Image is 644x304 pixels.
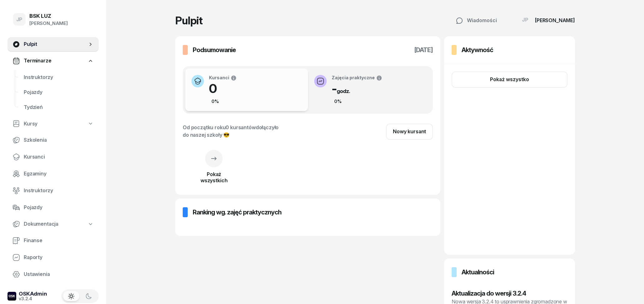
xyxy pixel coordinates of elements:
[24,170,94,178] span: Egzaminy
[414,45,433,55] h3: [DATE]
[386,124,433,140] a: Nowy kursant
[7,250,99,265] a: Raporty
[7,150,99,164] a: Kursanci
[393,128,426,136] div: Nowy kursant
[7,37,99,52] a: Pulpit
[193,45,236,55] h3: Podsumowanie
[19,85,99,100] a: Pojazdy
[183,157,245,184] a: Pokażwszystkich
[7,117,99,131] a: Kursy
[535,18,575,23] div: [PERSON_NAME]
[452,71,567,88] button: Pokaż wszystko
[175,15,202,26] h1: Pulpit
[24,103,94,111] span: Tydzień
[24,203,94,212] span: Pojazdy
[462,267,494,277] h3: Aktualności
[444,36,575,255] a: AktywnośćPokaż wszystko
[209,75,237,81] div: Kursanci
[7,54,99,68] a: Terminarze
[209,81,237,96] h1: 0
[7,217,99,231] a: Dokumentacja
[24,88,94,96] span: Pojazdy
[449,12,504,29] button: Wiadomości
[24,220,58,228] span: Dokumentacja
[19,100,99,115] a: Tydzień
[24,73,94,81] span: Instruktorzy
[16,17,23,22] span: JP
[462,45,493,55] h3: Aktywność
[522,17,528,22] span: JP
[24,187,94,195] span: Instruktorzy
[24,136,94,144] span: Szkolenia
[7,166,99,181] a: Egzaminy
[337,88,350,94] small: godz.
[193,207,281,217] h3: Ranking wg. zajęć praktycznych
[24,153,94,161] span: Kursanci
[225,124,255,130] span: 0 kursantów
[332,81,382,96] h1: -
[24,120,37,128] span: Kursy
[332,98,344,105] div: 0%
[24,237,94,245] span: Finanse
[24,270,94,278] span: Ustawienia
[183,124,279,139] div: Od początku roku dołączyło do naszej szkoły 😎
[24,253,94,262] span: Raporty
[490,76,529,84] div: Pokaż wszystko
[7,292,16,301] img: logo-xs-dark@2x.png
[19,297,47,301] div: v3.2.4
[7,183,99,198] a: Instruktorzy
[456,17,497,25] div: Wiadomości
[19,70,99,85] a: Instruktorzy
[7,200,99,215] a: Pojazdy
[24,57,51,65] span: Terminarze
[24,40,87,48] span: Pulpit
[332,75,382,81] div: Zajęcia praktyczne
[209,98,221,105] div: 0%
[7,233,99,248] a: Finanse
[29,13,68,19] div: BSK LUZ
[29,19,68,27] div: [PERSON_NAME]
[7,133,99,148] a: Szkolenia
[7,267,99,282] a: Ustawienia
[185,69,308,111] button: Kursanci00%
[308,69,431,111] button: Zajęcia praktyczne-godz.0%
[183,171,245,184] div: Pokaż wszystkich
[19,291,47,297] div: OSKAdmin
[452,288,567,298] h3: Aktualizacja do wersji 3.2.4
